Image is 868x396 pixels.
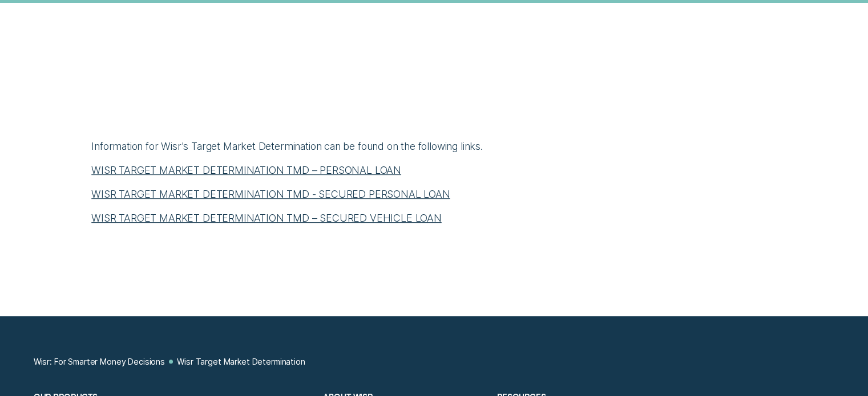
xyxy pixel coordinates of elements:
a: WISR TARGET MARKET DETERMINATION TMD – SECURED VEHICLE LOAN [91,212,442,224]
p: Information for Wisr's Target Market Determination can be found on the following links. [91,140,777,153]
a: WISR TARGET MARKET DETERMINATION TMD – PERSONAL LOAN [91,164,401,176]
a: Wisr: For Smarter Money Decisions [34,357,165,367]
a: Wisr Target Market Determination [177,357,305,367]
a: WISR TARGET MARKET DETERMINATION TMD - SECURED PERSONAL LOAN [91,188,450,200]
